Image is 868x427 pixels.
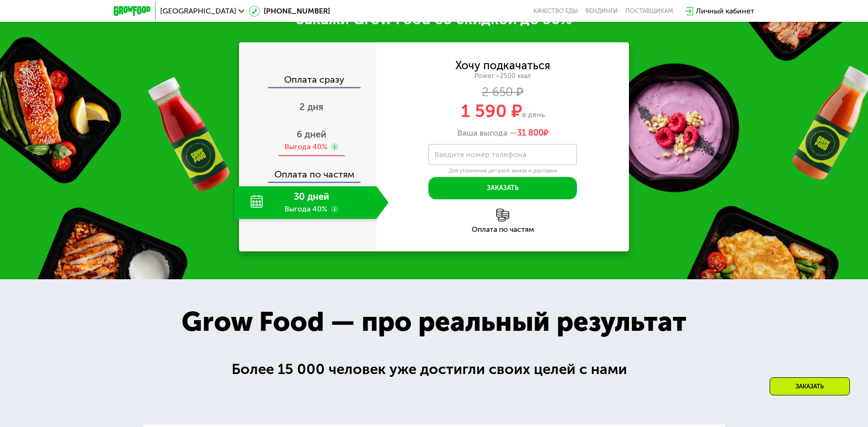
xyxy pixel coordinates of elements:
a: Вендинги [585,7,618,15]
div: поставщикам [625,7,673,15]
div: Power ~2500 ккал [376,72,629,80]
label: Введите номер телефона [434,152,526,157]
div: Ваша выгода — [376,128,629,138]
button: Заказать [428,177,577,199]
div: Оплата по частям [376,226,629,233]
span: в день [522,110,545,119]
div: Оплата по частям [240,160,376,182]
a: [PHONE_NUMBER] [249,6,330,17]
span: 2 дня [299,101,324,112]
div: Выгода 40% [285,142,327,152]
div: Оплата сразу [240,75,376,87]
a: Качество еды [533,7,578,15]
div: Хочу подкачаться [455,60,550,71]
span: [GEOGRAPHIC_DATA] [160,7,236,15]
div: Более 15 000 человек уже достигли своих целей с нами [232,358,636,381]
img: l6xcnZfty9opOoJh.png [496,209,509,222]
span: ₽ [517,128,549,138]
div: Grow Food — про реальный результат [161,302,707,343]
div: Заказать [770,377,850,395]
span: 1 590 ₽ [461,100,522,122]
div: Личный кабинет [696,6,754,17]
span: 6 дней [297,129,326,140]
div: Для уточнения деталей заказа и доставки [428,167,577,175]
span: 31 800 [517,128,544,138]
div: 2 650 ₽ [376,87,629,98]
